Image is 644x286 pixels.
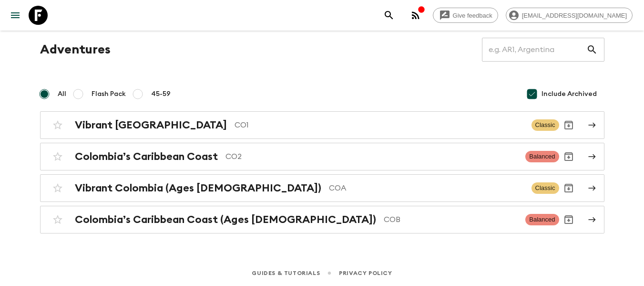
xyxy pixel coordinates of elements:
[482,36,586,63] input: e.g. AR1, Argentina
[506,8,633,23] div: [EMAIL_ADDRESS][DOMAIN_NAME]
[542,89,597,99] span: Include Archived
[517,12,632,19] span: [EMAIL_ADDRESS][DOMAIN_NAME]
[40,111,604,139] a: Vibrant [GEOGRAPHIC_DATA]CO1ClassicArchive
[6,6,25,25] button: menu
[225,151,518,162] p: CO2
[58,89,66,99] span: All
[40,143,604,170] a: Colombia’s Caribbean CoastCO2BalancedArchive
[235,119,524,131] p: CO1
[559,147,578,166] button: Archive
[40,206,604,233] a: Colombia’s Caribbean Coast (Ages [DEMOGRAPHIC_DATA])COBBalancedArchive
[75,150,218,163] h2: Colombia’s Caribbean Coast
[252,268,320,278] a: Guides & Tutorials
[433,8,498,23] a: Give feedback
[532,119,559,131] span: Classic
[448,12,498,19] span: Give feedback
[151,89,171,99] span: 45-59
[559,210,578,229] button: Archive
[532,182,559,194] span: Classic
[379,6,399,25] button: search adventures
[329,182,524,194] p: COA
[40,174,604,202] a: Vibrant Colombia (Ages [DEMOGRAPHIC_DATA])COAClassicArchive
[75,182,321,194] h2: Vibrant Colombia (Ages [DEMOGRAPHIC_DATA])
[525,151,559,162] span: Balanced
[525,214,559,225] span: Balanced
[339,268,392,278] a: Privacy Policy
[40,40,111,59] h1: Adventures
[75,213,376,226] h2: Colombia’s Caribbean Coast (Ages [DEMOGRAPHIC_DATA])
[559,116,578,135] button: Archive
[92,89,126,99] span: Flash Pack
[75,119,227,131] h2: Vibrant [GEOGRAPHIC_DATA]
[384,214,518,225] p: COB
[559,179,578,198] button: Archive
